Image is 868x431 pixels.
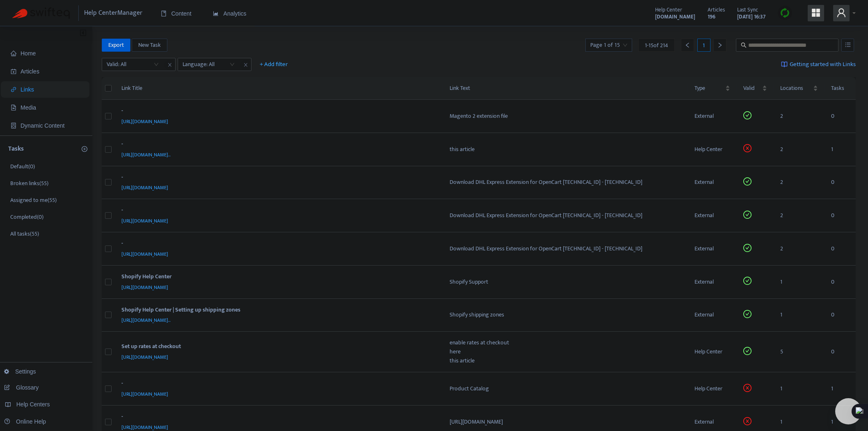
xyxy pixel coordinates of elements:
p: All tasks ( 55 ) [10,229,39,238]
span: Articles [21,68,39,75]
div: Magento 2 extension file [450,112,681,121]
span: check-circle [743,244,752,252]
span: Links [21,86,34,93]
button: + Add filter [254,58,294,71]
td: 2 [774,166,825,199]
span: Dynamic Content [21,122,64,129]
span: + Add filter [260,60,288,69]
span: check-circle [743,347,752,355]
div: - [121,140,434,150]
td: 1 [825,372,856,406]
span: search [741,42,747,48]
span: check-circle [743,310,752,318]
span: close [240,60,251,70]
td: 1 [774,299,825,332]
div: this article [450,356,681,365]
p: Assigned to me ( 55 ) [10,196,57,204]
span: [URL][DOMAIN_NAME] [121,183,168,192]
span: New Task [138,41,161,50]
span: [URL][DOMAIN_NAME] [121,390,168,398]
div: Product Catalog [450,384,681,393]
th: Valid [737,77,774,100]
div: Download DHL Express Extension for OpenCart [TECHNICAL_ID] - [TECHNICAL_ID] [450,178,681,187]
td: 1 [774,266,825,299]
span: 1 - 15 of 214 [645,41,668,50]
span: check-circle [743,277,752,285]
div: - [121,412,434,423]
span: close-circle [743,417,752,425]
div: External [694,112,730,121]
span: home [11,50,16,56]
div: [URL][DOMAIN_NAME] [450,417,681,426]
span: appstore [811,8,821,18]
td: 0 [825,199,856,232]
span: [URL][DOMAIN_NAME] [121,353,168,361]
span: [URL][DOMAIN_NAME].. [121,151,171,159]
span: file-image [11,105,16,110]
div: Shopify shipping zones [450,310,681,319]
a: Glossary [4,384,39,391]
span: right [717,42,723,48]
span: close-circle [743,144,752,152]
span: Media [21,104,36,111]
div: External [694,244,730,253]
td: 0 [825,100,856,133]
span: [URL][DOMAIN_NAME] [121,117,168,126]
td: 0 [825,266,856,299]
span: link [11,87,16,92]
div: here [450,347,681,356]
div: - [121,379,434,390]
span: close [164,60,175,70]
div: Help Center [694,145,730,154]
img: sync.dc5367851b00ba804db3.png [780,8,790,18]
td: 5 [774,332,825,372]
div: 1 [697,39,710,52]
span: container [11,123,16,128]
th: Link Text [443,77,688,100]
div: External [694,277,730,287]
span: Getting started with Links [790,60,856,69]
p: Default ( 0 ) [10,162,35,171]
a: Online Help [4,418,46,425]
a: Getting started with Links [781,58,856,71]
strong: [DATE] 16:37 [737,12,765,21]
span: Articles [708,5,725,14]
div: Set up rates at checkout [121,342,434,353]
a: [DOMAIN_NAME] [655,12,695,21]
div: External [694,178,730,187]
td: 1 [825,133,856,166]
span: Valid [743,84,761,93]
td: 2 [774,232,825,266]
p: Broken links ( 55 ) [10,179,48,188]
span: user [836,8,846,18]
div: Help Center [694,347,730,356]
span: Locations [780,84,811,93]
div: - [121,206,434,216]
span: left [685,42,690,48]
span: unordered-list [845,42,851,48]
div: External [694,310,730,319]
p: Completed ( 0 ) [10,213,43,221]
div: - [121,239,434,250]
span: [URL][DOMAIN_NAME] [121,217,168,225]
span: area-chart [213,11,219,16]
td: 0 [825,232,856,266]
div: External [694,211,730,220]
td: 0 [825,166,856,199]
span: Help Center [655,5,682,14]
th: Tasks [825,77,856,100]
div: enable rates at checkout [450,338,681,347]
span: Home [21,50,36,57]
div: External [694,417,730,426]
button: New Task [132,39,167,52]
div: Download DHL Express Extension for OpenCart [TECHNICAL_ID] - [TECHNICAL_ID] [450,244,681,253]
div: Help Center [694,384,730,393]
th: Type [688,77,737,100]
img: Swifteq [12,7,70,19]
img: image-link [781,61,788,68]
span: Last Sync [737,5,758,14]
span: account-book [11,69,16,74]
th: Locations [774,77,825,100]
button: unordered-list [841,39,854,52]
span: Export [108,41,124,50]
